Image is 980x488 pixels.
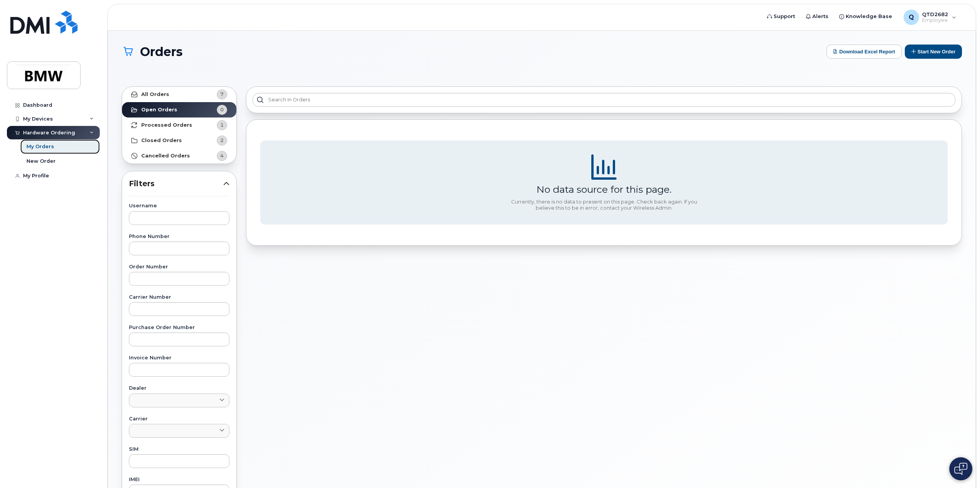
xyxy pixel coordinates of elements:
strong: Processed Orders [141,122,192,128]
label: SIM [129,447,229,452]
label: Carrier [129,417,229,422]
button: Download Excel Report [827,45,902,59]
a: Processed Orders1 [122,117,236,133]
div: Currently, there is no data to present on this page. Check back again. If you believe this to be ... [508,199,700,211]
span: 7 [220,91,224,98]
a: Cancelled Orders4 [122,148,236,164]
strong: All Orders [141,91,169,98]
strong: Cancelled Orders [141,153,190,159]
label: Order Number [129,265,229,270]
label: Purchase Order Number [129,325,229,330]
label: Phone Number [129,234,229,239]
label: Dealer [129,386,229,391]
label: Carrier Number [129,295,229,300]
span: 4 [220,152,224,159]
label: Invoice Number [129,356,229,361]
img: Open chat [954,463,967,475]
strong: Closed Orders [141,137,182,144]
span: Filters [129,178,223,189]
span: Orders [140,45,183,58]
strong: Open Orders [141,107,177,113]
label: IMEI [129,477,229,482]
a: Open Orders0 [122,102,236,117]
div: No data source for this page. [536,184,671,195]
a: All Orders7 [122,87,236,102]
span: 0 [220,106,224,113]
span: 1 [220,121,224,129]
button: Start New Order [905,45,962,59]
label: Username [129,203,229,208]
span: 2 [220,137,224,144]
a: Closed Orders2 [122,133,236,148]
input: Search in orders [252,93,955,107]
